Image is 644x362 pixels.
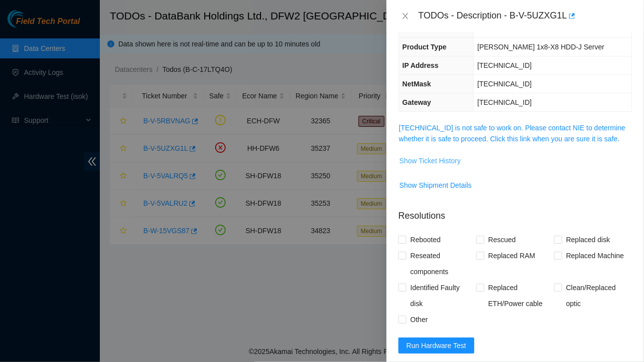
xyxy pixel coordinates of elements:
[406,280,476,312] span: Identified Faulty disk
[484,280,554,312] span: Replaced ETH/Power cable
[398,11,412,21] button: Close
[562,280,632,312] span: Clean/Replaced optic
[477,43,604,51] span: [PERSON_NAME] 1x8-X8 HDD-J Server
[402,43,446,51] span: Product Type
[477,98,532,106] span: [TECHNICAL_ID]
[398,201,632,223] p: Resolutions
[399,124,626,143] a: [TECHNICAL_ID] is not safe to work on. Please contact NIE to determine whether it is safe to proc...
[402,61,438,69] span: IP Address
[562,232,614,248] span: Replaced disk
[399,177,472,193] button: Show Shipment Details
[406,312,432,328] span: Other
[418,8,632,24] div: TODOs - Description - B-V-5UZXG1L
[406,232,445,248] span: Rebooted
[402,80,431,88] span: NetMask
[401,12,409,20] span: close
[398,338,474,354] button: Run Hardware Test
[477,61,532,69] span: [TECHNICAL_ID]
[562,248,628,264] span: Replaced Machine
[406,340,466,351] span: Run Hardware Test
[402,98,431,106] span: Gateway
[484,248,539,264] span: Replaced RAM
[477,80,532,88] span: [TECHNICAL_ID]
[399,155,461,166] span: Show Ticket History
[484,232,520,248] span: Rescued
[399,180,472,191] span: Show Shipment Details
[406,248,476,280] span: Reseated components
[399,153,461,169] button: Show Ticket History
